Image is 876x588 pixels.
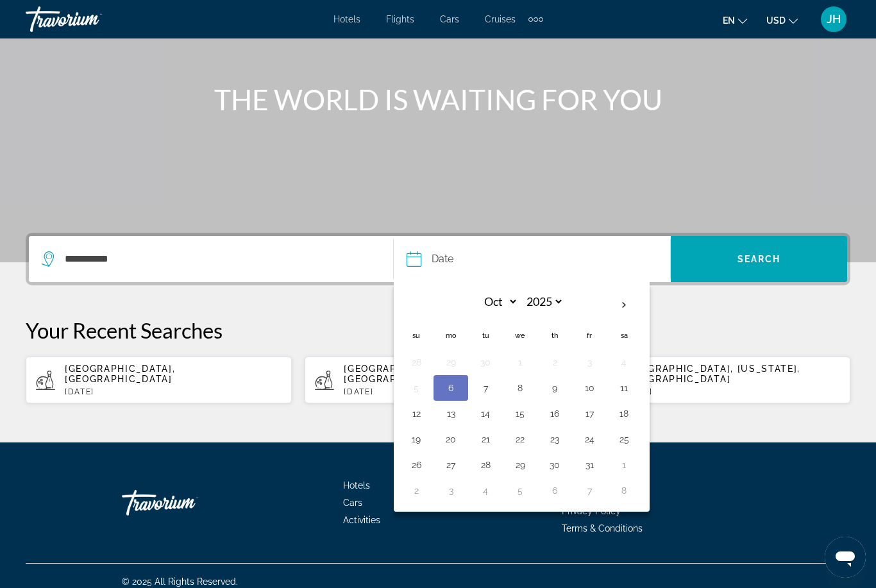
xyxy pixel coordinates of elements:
[399,290,641,503] table: Left calendar grid
[65,364,175,384] span: [GEOGRAPHIC_DATA], [GEOGRAPHIC_DATA]
[305,356,571,404] button: [GEOGRAPHIC_DATA], [US_STATE], [GEOGRAPHIC_DATA][DATE]
[343,498,362,508] a: Cars
[475,379,496,397] button: Day 7
[406,379,426,397] button: Day 5
[544,482,565,500] button: Day 6
[562,523,643,533] a: Terms & Conditions
[29,236,847,282] div: Search widget
[614,353,634,371] button: Day 4
[528,9,543,29] button: Extra navigation items
[522,290,564,313] select: Select year
[441,430,461,448] button: Day 20
[475,456,496,474] button: Day 28
[122,576,238,587] span: © 2025 All Rights Reserved.
[579,482,600,500] button: Day 7
[614,379,634,397] button: Day 11
[723,15,735,26] span: en
[817,6,850,33] button: User Menu
[441,353,461,371] button: Day 29
[510,430,530,448] button: Day 22
[623,364,800,384] span: [GEOGRAPHIC_DATA], [US_STATE], [GEOGRAPHIC_DATA]
[510,456,530,474] button: Day 29
[584,356,850,404] button: [GEOGRAPHIC_DATA], [US_STATE], [GEOGRAPHIC_DATA][DATE]
[63,249,380,269] input: Search destination
[614,482,634,500] button: Day 8
[441,379,461,397] button: Day 6
[827,13,841,26] span: JH
[510,405,530,423] button: Day 15
[344,387,560,396] p: [DATE]
[825,537,866,578] iframe: Button to launch messaging window
[579,456,600,474] button: Day 31
[614,430,634,448] button: Day 25
[343,515,380,525] a: Activities
[475,482,496,500] button: Day 4
[441,482,461,500] button: Day 3
[386,14,414,24] a: Flights
[579,430,600,448] button: Day 24
[607,290,641,320] button: Next month
[406,482,426,500] button: Day 2
[579,353,600,371] button: Day 3
[475,405,496,423] button: Day 14
[544,456,565,474] button: Day 30
[579,405,600,423] button: Day 17
[343,480,370,491] a: Hotels
[510,482,530,500] button: Day 5
[475,353,496,371] button: Day 30
[440,14,459,24] a: Cars
[26,356,292,404] button: [GEOGRAPHIC_DATA], [GEOGRAPHIC_DATA][DATE]
[614,456,634,474] button: Day 1
[65,387,282,396] p: [DATE]
[475,430,496,448] button: Day 21
[544,405,565,423] button: Day 16
[579,379,600,397] button: Day 10
[26,317,850,343] p: Your Recent Searches
[476,290,518,313] select: Select month
[406,353,426,371] button: Day 28
[407,236,670,282] button: DateDate
[510,379,530,397] button: Day 8
[485,14,516,24] a: Cruises
[406,405,426,423] button: Day 12
[26,3,154,36] a: Travorium
[614,405,634,423] button: Day 18
[766,15,786,26] span: USD
[441,405,461,423] button: Day 13
[406,456,426,474] button: Day 26
[198,83,678,116] h1: THE WORLD IS WAITING FOR YOU
[406,430,426,448] button: Day 19
[510,353,530,371] button: Day 1
[344,364,521,384] span: [GEOGRAPHIC_DATA], [US_STATE], [GEOGRAPHIC_DATA]
[544,430,565,448] button: Day 23
[737,254,781,264] span: Search
[333,14,360,24] a: Hotels
[544,353,565,371] button: Day 2
[671,236,847,282] button: Search
[723,11,747,29] button: Change language
[122,483,250,522] a: Go Home
[544,379,565,397] button: Day 9
[441,456,461,474] button: Day 27
[766,11,798,29] button: Change currency
[623,387,840,396] p: [DATE]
